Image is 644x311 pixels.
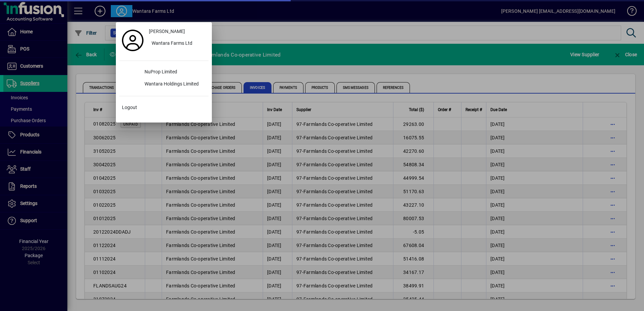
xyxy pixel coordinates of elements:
[119,78,208,91] button: Wantara Holdings Limited
[146,38,208,50] button: Wantara Farms Ltd
[119,34,146,46] a: Profile
[139,66,208,78] div: NuProp Limited
[149,28,185,35] span: [PERSON_NAME]
[146,26,208,38] a: [PERSON_NAME]
[119,66,208,78] button: NuProp Limited
[122,104,137,111] span: Logout
[139,78,208,91] div: Wantara Holdings Limited
[119,102,208,114] button: Logout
